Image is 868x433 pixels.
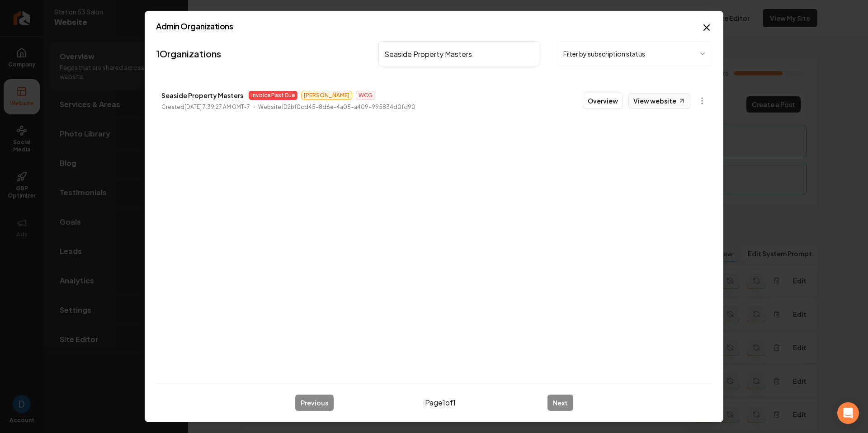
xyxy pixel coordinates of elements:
button: Overview [583,93,623,109]
a: View website [628,93,690,108]
span: Invoice Past Due [249,91,297,100]
h2: Admin Organizations [156,22,712,30]
p: Created [161,103,250,112]
span: WCG [356,91,375,100]
p: Website ID 2bf0cd45-8d6e-4a05-a409-995834d0fd90 [258,103,415,112]
time: [DATE] 7:39:27 AM GMT-7 [184,104,250,110]
span: Page 1 of 1 [425,397,456,408]
a: 1Organizations [156,47,221,60]
p: Seaside Property Masters [161,90,243,101]
input: Search by name or ID [378,41,539,66]
span: [PERSON_NAME] [301,91,352,100]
